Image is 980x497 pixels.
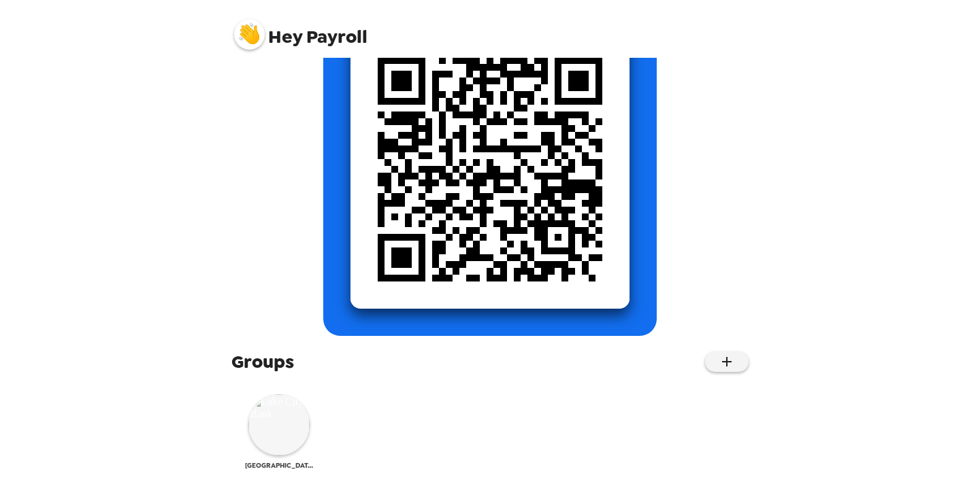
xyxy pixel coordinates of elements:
[234,19,265,50] img: profile pic
[248,394,310,456] img: Lake City Bank
[268,24,302,49] span: Hey
[234,12,367,46] span: Payroll
[245,461,313,470] span: [GEOGRAPHIC_DATA]
[350,30,630,309] img: qr code
[231,349,294,374] span: Groups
